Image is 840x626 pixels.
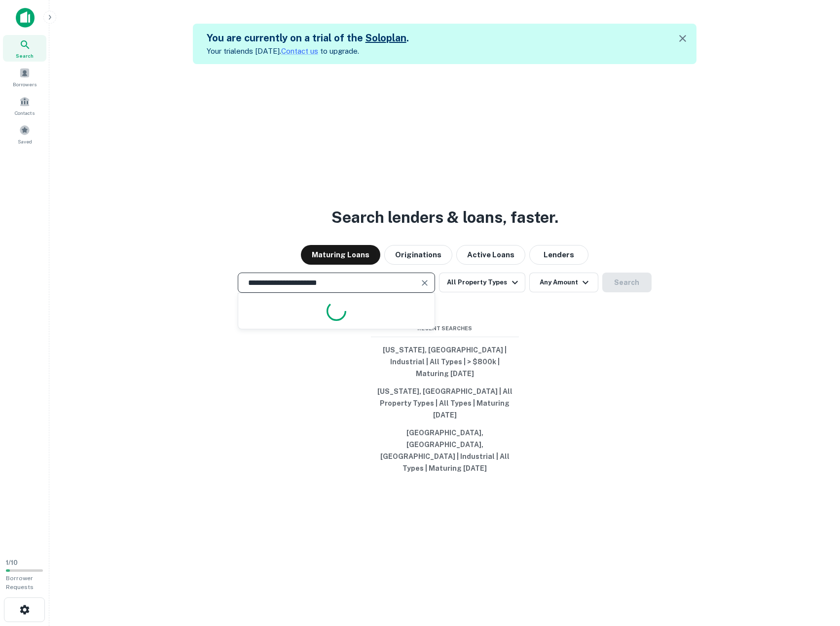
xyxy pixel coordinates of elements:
iframe: Chat Widget [791,547,840,594]
button: Maturing Loans [301,245,380,265]
span: Recent Searches [371,324,519,333]
a: Borrowers [3,64,46,90]
a: Saved [3,121,46,147]
a: Contacts [3,92,46,119]
button: All Property Types [439,273,525,292]
a: Contact us [281,47,318,55]
a: Soloplan [365,32,406,44]
button: [US_STATE], [GEOGRAPHIC_DATA] | Industrial | All Types | > $800k | Maturing [DATE] [371,341,519,383]
button: Originations [384,245,452,265]
button: Active Loans [456,245,525,265]
button: Any Amount [529,273,598,292]
h3: Search lenders & loans, faster. [331,206,558,229]
span: Contacts [15,109,35,117]
span: Saved [18,138,32,145]
span: Borrower Requests [6,575,34,591]
img: capitalize-icon.png [16,8,35,28]
h5: You are currently on a trial of the . [207,31,409,45]
button: [US_STATE], [GEOGRAPHIC_DATA] | All Property Types | All Types | Maturing [DATE] [371,383,519,424]
span: Search [16,52,34,60]
button: Lenders [529,245,588,265]
span: Borrowers [13,80,37,88]
button: Clear [418,276,432,290]
p: Your trial ends [DATE]. to upgrade. [207,45,409,57]
span: 1 / 10 [6,559,18,566]
button: [GEOGRAPHIC_DATA], [GEOGRAPHIC_DATA], [GEOGRAPHIC_DATA] | Industrial | All Types | Maturing [DATE] [371,424,519,477]
a: Search [3,35,46,62]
